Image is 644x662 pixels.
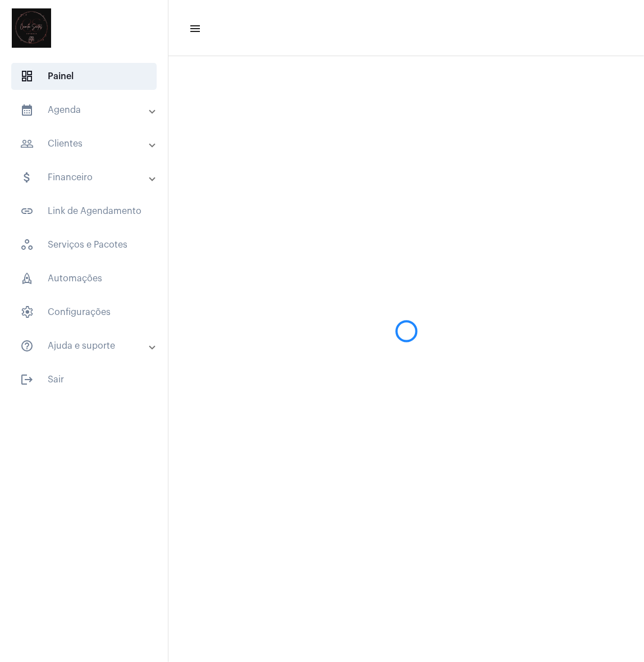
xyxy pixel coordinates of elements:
span: Sair [11,366,157,393]
mat-icon: sidenav icon [20,204,34,218]
mat-panel-title: Ajuda e suporte [20,339,150,353]
span: sidenav icon [20,238,34,252]
mat-expansion-panel-header: sidenav iconAjuda e suporte [7,332,168,359]
span: sidenav icon [20,305,34,319]
span: Link de Agendamento [11,198,157,225]
span: sidenav icon [20,70,34,83]
mat-panel-title: Clientes [20,137,150,150]
mat-icon: sidenav icon [20,339,34,353]
span: Configurações [11,299,157,326]
mat-icon: sidenav icon [20,373,34,386]
mat-expansion-panel-header: sidenav iconFinanceiro [7,164,168,191]
mat-icon: sidenav icon [20,171,34,184]
mat-icon: sidenav icon [20,137,34,150]
span: Serviços e Pacotes [11,231,157,258]
mat-expansion-panel-header: sidenav iconAgenda [7,97,168,124]
span: sidenav icon [20,272,34,285]
span: Painel [11,63,157,90]
mat-panel-title: Agenda [20,103,150,117]
mat-icon: sidenav icon [189,22,200,35]
mat-panel-title: Financeiro [20,171,150,184]
img: e44e034d-13ee-9c87-e5bf-9a05efcd4ee4.png [9,6,54,51]
mat-expansion-panel-header: sidenav iconClientes [7,130,168,157]
mat-icon: sidenav icon [20,103,34,117]
span: Automações [11,265,157,292]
